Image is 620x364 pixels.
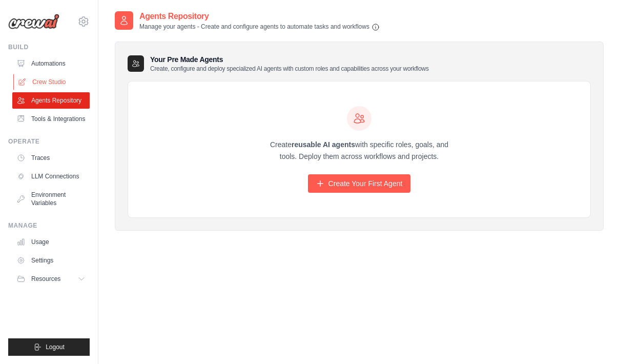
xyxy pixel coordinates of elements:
p: Create, configure and deploy specialized AI agents with custom roles and capabilities across your... [150,65,429,73]
div: Build [8,43,90,51]
a: Traces [12,150,90,166]
span: Resources [31,275,60,283]
div: Manage [8,221,90,230]
a: Crew Studio [13,74,91,90]
strong: reusable AI agents [292,140,355,149]
a: Automations [12,55,90,72]
a: Agents Repository [12,92,90,109]
div: Operate [8,137,90,146]
a: Usage [12,234,90,250]
p: Create with specific roles, goals, and tools. Deploy them across workflows and projects. [261,139,458,163]
button: Logout [8,338,90,356]
span: Logout [46,343,65,351]
h2: Agents Repository [139,10,380,23]
h3: Your Pre Made Agents [150,54,429,73]
button: Resources [12,271,90,287]
img: Logo [8,14,59,29]
p: Manage your agents - Create and configure agents to automate tasks and workflows [139,23,380,31]
a: Tools & Integrations [12,111,90,127]
a: LLM Connections [12,168,90,185]
a: Environment Variables [12,187,90,211]
a: Create Your First Agent [308,174,411,193]
a: Settings [12,252,90,269]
